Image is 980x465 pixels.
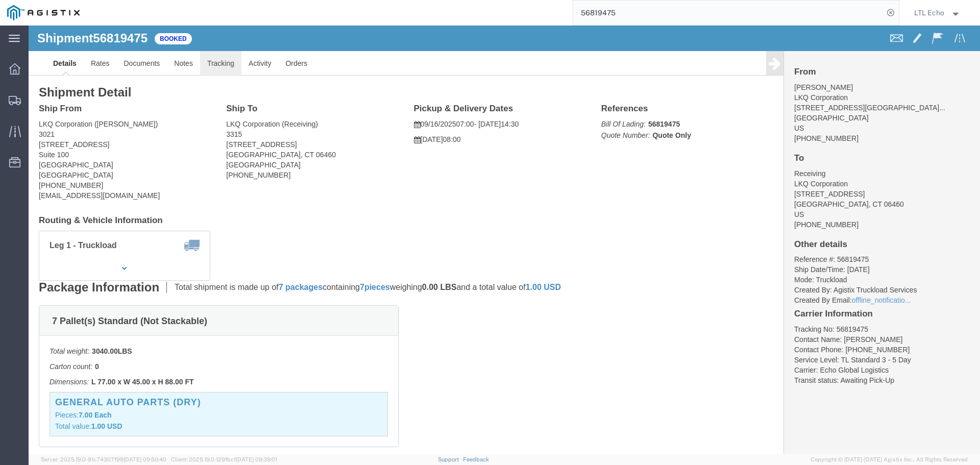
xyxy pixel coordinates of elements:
[41,456,166,462] span: Server: 2025.19.0-91c74307f99
[236,456,277,462] span: [DATE] 09:39:01
[463,456,489,462] a: Feedback
[811,455,968,464] span: Copyright © [DATE]-[DATE] Agistix Inc., All Rights Reserved
[7,5,80,20] img: logo
[124,456,166,462] span: [DATE] 09:50:40
[573,1,884,25] input: Search for shipment number, reference number
[914,7,966,19] button: LTL Echo
[171,456,277,462] span: Client: 2025.19.0-129fbcf
[29,26,980,454] iframe: To enrich screen reader interactions, please activate Accessibility in Grammarly extension settings
[438,456,463,462] a: Support
[914,7,944,18] span: LTL Echo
